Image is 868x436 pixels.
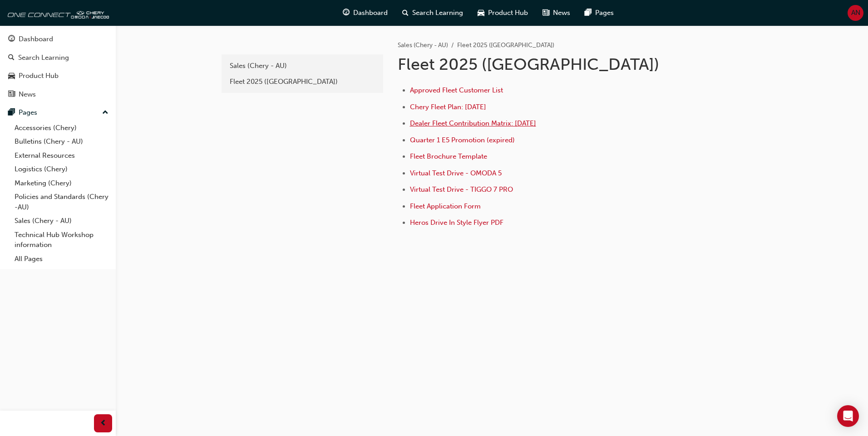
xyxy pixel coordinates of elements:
span: Dashboard [353,8,388,18]
span: news-icon [542,7,549,19]
a: External Resources [11,149,112,163]
a: guage-iconDashboard [335,4,395,22]
a: Bulletins (Chery - AU) [11,135,112,149]
a: car-iconProduct Hub [470,4,535,22]
button: Pages [4,104,112,121]
a: News [4,86,112,103]
a: Heros Drive In Style Flyer PDF [410,218,503,227]
a: Fleet Brochure Template [410,152,487,160]
a: Search Learning [4,49,112,66]
li: Fleet 2025 ([GEOGRAPHIC_DATA]) [457,40,554,51]
h1: Fleet 2025 ([GEOGRAPHIC_DATA]) [398,54,695,74]
span: AN [851,8,860,18]
img: oneconnect [5,4,109,22]
a: search-iconSearch Learning [395,4,470,22]
a: Sales (Chery - AU) [225,58,380,74]
div: Sales (Chery - AU) [230,61,375,71]
a: Policies and Standards (Chery -AU) [11,190,112,214]
div: Open Intercom Messenger [837,405,859,427]
a: Chery Fleet Plan: [DATE] [410,103,486,111]
span: pages-icon [8,109,15,117]
a: news-iconNews [535,4,577,22]
a: Sales (Chery - AU) [11,214,112,228]
a: Dealer Fleet Contribution Matrix: [DATE] [410,119,536,127]
a: Quarter 1 E5 Promotion (expired) [410,136,515,144]
div: Fleet 2025 ([GEOGRAPHIC_DATA]) [230,77,375,87]
a: All Pages [11,252,112,266]
span: guage-icon [343,7,350,19]
a: Logistics (Chery) [11,162,112,176]
span: car-icon [478,7,484,19]
a: Marketing (Chery) [11,176,112,190]
span: search-icon [8,54,15,62]
a: Accessories (Chery) [11,121,112,135]
a: Fleet Application Form [410,202,481,210]
span: News [553,8,570,18]
a: Approved Fleet Customer List [410,86,503,94]
span: Pages [595,8,614,18]
div: News [19,89,36,100]
div: Product Hub [19,71,59,81]
span: up-icon [102,107,108,119]
a: Dashboard [4,31,112,48]
span: Search Learning [412,8,463,18]
a: Virtual Test Drive - TIGGO 7 PRO [410,185,513,194]
button: AN [848,5,863,21]
div: Dashboard [19,34,53,44]
button: DashboardSearch LearningProduct HubNews [4,29,112,104]
a: Fleet 2025 ([GEOGRAPHIC_DATA]) [225,74,380,90]
span: search-icon [402,7,409,19]
span: guage-icon [8,35,15,44]
a: Sales (Chery - AU) [398,41,448,49]
span: news-icon [8,91,15,99]
span: prev-icon [100,418,107,429]
span: pages-icon [585,7,592,19]
div: Search Learning [18,53,69,63]
a: Product Hub [4,68,112,84]
a: Technical Hub Workshop information [11,228,112,252]
a: pages-iconPages [577,4,621,22]
span: car-icon [8,72,15,80]
div: Pages [19,107,37,118]
span: Product Hub [488,8,528,18]
a: Virtual Test Drive - OMODA 5 [410,169,502,177]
